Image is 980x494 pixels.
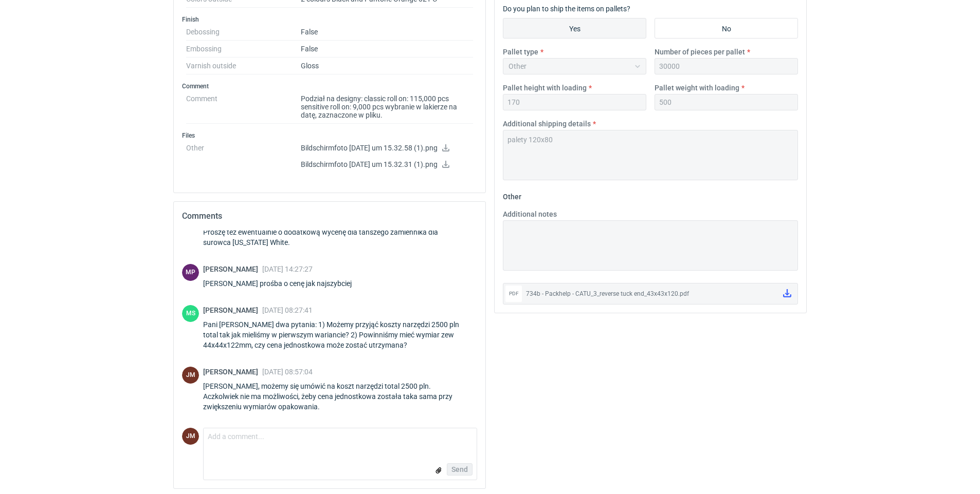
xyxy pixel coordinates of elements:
[503,188,521,201] legend: Other
[182,264,199,281] figcaption: MP
[447,463,473,476] button: Send
[301,160,473,169] p: Bildschirmfoto [DATE] um 15.32.31 (1).png
[186,90,301,124] dt: Comment
[203,319,477,350] div: Pani [PERSON_NAME] dwa pytania: 1) Możemy przyjąć koszty narzędzi 2500 pln total tak jak mieliśmy...
[301,144,473,153] p: Bildschirmfoto [DATE] um 15.32.58 (1).png
[203,278,364,289] div: [PERSON_NAME] prośba o cenę jak najszybciej
[203,381,477,412] div: [PERSON_NAME], możemy się umówić na koszt narzędzi total 2500 pln. Aczkolwiek nie ma możliwości, ...
[301,58,473,74] dd: Gloss
[262,368,313,376] span: [DATE] 08:57:04
[182,367,199,384] div: JOANNA MOCZAŁA
[203,227,477,248] div: Proszę też ewentualnie o dodatkową wycenę dla tańszego zamiennika dla surowca [US_STATE] White.
[301,41,473,58] dd: False
[655,83,739,93] label: Pallet weight with loading
[262,265,313,273] span: [DATE] 14:27:27
[262,306,313,314] span: [DATE] 08:27:41
[203,368,262,376] span: [PERSON_NAME]
[182,428,199,445] div: JOANNA MOCZAŁA
[186,140,301,177] dt: Other
[203,265,262,273] span: [PERSON_NAME]
[186,24,301,41] dt: Debossing
[301,90,473,124] dd: Podział na designy: classic roll on: 115,000 pcs sensitive roll on: 9,000 pcs wybranie w lakierze...
[182,210,477,222] h2: Comments
[655,47,745,57] label: Number of pieces per pallet
[526,289,775,299] div: 734b - Packhelp - CATU_3_reverse tuck end_43x43x120.pdf
[182,367,199,384] figcaption: JM
[182,305,199,322] figcaption: MS
[182,82,477,90] h3: Comment
[203,306,262,314] span: [PERSON_NAME]
[503,130,798,180] textarea: palety 120x80
[503,119,591,129] label: Additional shipping details
[182,264,199,281] div: Michał Palasek
[182,131,477,140] h3: Files
[186,41,301,58] dt: Embossing
[503,209,557,219] label: Additional notes
[182,428,199,445] figcaption: JM
[503,5,630,13] label: Do you plan to ship the items on pallets?
[186,58,301,74] dt: Varnish outside
[301,24,473,41] dd: False
[182,15,477,24] h3: Finish
[503,47,538,57] label: Pallet type
[503,83,587,93] label: Pallet height with loading
[182,305,199,322] div: Maciej Sikora
[451,466,468,473] span: Send
[505,286,522,302] div: pdf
